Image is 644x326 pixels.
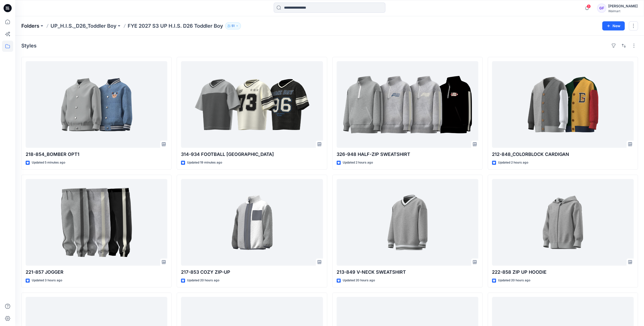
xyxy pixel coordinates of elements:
[337,179,478,266] a: 213-849 V-NECK SWEATSHIRT
[608,3,638,9] div: [PERSON_NAME]
[597,4,606,13] div: GF
[492,269,634,276] p: 222-858 ZIP UP HOODIE
[32,278,62,283] p: Updated 3 hours ago
[181,179,323,266] a: 217-853 COZY ZIP-UP
[498,278,530,283] p: Updated 20 hours ago
[343,160,373,165] p: Updated 2 hours ago
[587,4,591,8] span: 3
[602,21,625,30] button: New
[608,9,638,13] div: Walmart
[181,61,323,148] a: 314-934 FOOTBALL JERSEY
[21,43,37,49] h4: Styles
[492,179,634,266] a: 222-858 ZIP UP HOODIE
[337,151,478,158] p: 326-948 HALF-ZIP SWEATSHIRT
[492,151,634,158] p: 212-848_COLORBLOCK CARDIGAN
[51,22,117,29] a: UP_H.I.S._D26_Toddler Boy
[128,22,223,29] p: FYE 2027 S3 UP H.I.S. D26 Toddler Boy
[337,61,478,148] a: 326-948 HALF-ZIP SWEATSHIRT
[26,269,167,276] p: 221-857 JOGGER
[26,179,167,266] a: 221-857 JOGGER
[26,61,167,148] a: 218-854_BOMBER OPT1
[343,278,375,283] p: Updated 20 hours ago
[225,22,241,29] button: 51
[187,278,219,283] p: Updated 20 hours ago
[21,22,39,29] a: Folders
[26,151,167,158] p: 218-854_BOMBER OPT1
[492,61,634,148] a: 212-848_COLORBLOCK CARDIGAN
[337,269,478,276] p: 213-849 V-NECK SWEATSHIRT
[498,160,528,165] p: Updated 2 hours ago
[232,23,235,29] p: 51
[187,160,222,165] p: Updated 19 minutes ago
[32,160,65,165] p: Updated 5 minutes ago
[181,151,323,158] p: 314-934 FOOTBALL [GEOGRAPHIC_DATA]
[181,269,323,276] p: 217-853 COZY ZIP-UP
